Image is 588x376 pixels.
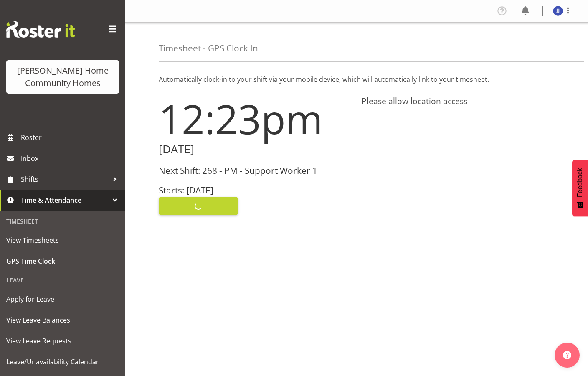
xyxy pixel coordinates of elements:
a: View Timesheets [2,230,123,251]
a: Apply for Leave [2,289,123,310]
span: Apply for Leave [6,293,119,305]
a: GPS Time Clock [2,251,123,272]
div: [PERSON_NAME] Home Community Homes [15,64,111,89]
button: Feedback - Show survey [572,160,588,216]
span: Inbox [21,152,121,165]
div: Leave [2,272,123,289]
h4: Timesheet - GPS Clock In [159,43,258,53]
a: Leave/Unavailability Calendar [2,351,123,372]
span: View Leave Balances [6,314,119,326]
span: View Leave Requests [6,335,119,347]
span: Shifts [21,173,109,185]
h2: [DATE] [159,143,352,156]
span: Time & Attendance [21,194,109,206]
h3: Starts: [DATE] [159,185,352,195]
img: Rosterit website logo [6,21,75,38]
span: View Timesheets [6,234,119,246]
a: View Leave Balances [2,310,123,330]
span: Feedback [576,168,584,197]
img: help-xxl-2.png [563,351,571,359]
span: GPS Time Clock [6,255,119,267]
h4: Please allow location access [362,96,555,106]
span: Roster [21,131,121,144]
img: janen-jamodiong10096.jpg [553,6,563,16]
h1: 12:23pm [159,96,352,141]
a: View Leave Requests [2,330,123,351]
span: Leave/Unavailability Calendar [6,356,119,368]
div: Timesheet [2,213,123,230]
p: Automatically clock-in to your shift via your mobile device, which will automatically link to you... [159,74,555,84]
h3: Next Shift: 268 - PM - Support Worker 1 [159,166,352,175]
